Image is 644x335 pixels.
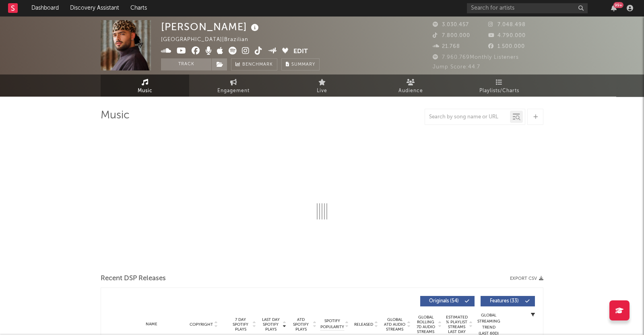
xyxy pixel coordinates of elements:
[293,47,308,57] button: Edit
[320,318,344,330] span: Spotify Popularity
[101,74,189,97] a: Music
[217,86,250,96] span: Engagement
[433,55,519,60] span: 7.960.769 Monthly Listeners
[510,276,543,281] button: Export CSV
[189,74,278,97] a: Engagement
[611,5,617,11] button: 99+
[425,114,510,120] input: Search by song name or URL
[161,35,258,45] div: [GEOGRAPHIC_DATA] | Brazilian
[384,317,406,332] span: Global ATD Audio Streams
[398,86,423,96] span: Audience
[415,315,437,334] span: Global Rolling 7D Audio Streams
[138,86,153,96] span: Music
[278,74,366,97] a: Live
[433,64,480,70] span: Jump Score: 44.7
[290,317,312,332] span: ATD Spotify Plays
[161,58,211,70] button: Track
[291,62,315,67] span: Summary
[488,22,526,27] span: 7.048.498
[433,44,460,49] span: 21.768
[242,60,273,70] span: Benchmark
[317,86,327,96] span: Live
[488,33,526,38] span: 4.790.000
[230,317,251,332] span: 7 Day Spotify Plays
[125,321,178,327] div: Name
[260,317,281,332] span: Last Day Spotify Plays
[354,322,373,327] span: Released
[101,274,166,283] span: Recent DSP Releases
[479,86,519,96] span: Playlists/Charts
[231,58,277,70] a: Benchmark
[455,74,543,97] a: Playlists/Charts
[486,299,523,304] span: Features ( 33 )
[366,74,455,97] a: Audience
[425,299,462,304] span: Originals ( 54 )
[281,58,320,70] button: Summary
[481,296,535,306] button: Features(33)
[433,33,470,38] span: 7.800.000
[467,3,588,13] input: Search for artists
[446,315,468,334] span: Estimated % Playlist Streams Last Day
[420,296,475,306] button: Originals(54)
[433,22,469,27] span: 3.030.457
[190,322,213,327] span: Copyright
[161,20,261,33] div: [PERSON_NAME]
[488,44,525,49] span: 1.500.000
[613,2,623,8] div: 99 +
